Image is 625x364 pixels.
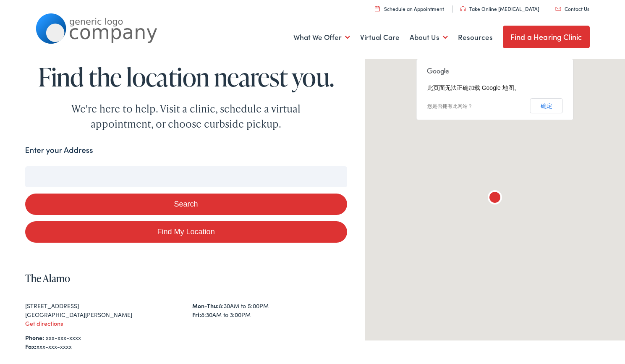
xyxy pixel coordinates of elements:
[503,26,590,48] a: Find a Hearing Clinic
[410,22,448,53] a: About Us
[25,301,180,310] div: [STREET_ADDRESS]
[25,342,37,351] strong: Fax:
[555,7,561,11] img: utility icon
[458,22,493,53] a: Resources
[52,101,320,131] div: We're here to help. Visit a clinic, schedule a virtual appointment, or choose curbside pickup.
[192,310,201,319] strong: Fri:
[25,166,347,187] input: Enter your address or zip code
[25,271,70,285] a: The Alamo
[25,144,93,156] label: Enter your Address
[427,103,473,109] a: 您是否拥有此网站？
[25,342,347,351] div: xxx-xxx-xxxx
[427,84,520,91] span: 此页面无法正确加载 Google 地图。
[25,63,347,91] h1: Find the location nearest you.
[25,333,44,342] strong: Phone:
[360,22,400,53] a: Virtual Care
[25,194,347,215] button: Search
[481,185,508,212] div: The Alamo
[192,301,347,319] div: 8:30AM to 5:00PM 8:30AM to 3:00PM
[192,301,219,310] strong: Mon-Thu:
[375,5,444,12] a: Schedule an Appointment
[46,333,81,342] a: xxx-xxx-xxxx
[25,221,347,243] a: Find My Location
[555,5,589,12] a: Contact Us
[293,22,350,53] a: What We Offer
[460,6,466,11] img: utility icon
[460,5,539,12] a: Take Online [MEDICAL_DATA]
[25,310,180,319] div: [GEOGRAPHIC_DATA][PERSON_NAME]
[25,319,63,327] a: Get directions
[530,98,563,113] button: 确定
[375,6,380,11] img: utility icon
